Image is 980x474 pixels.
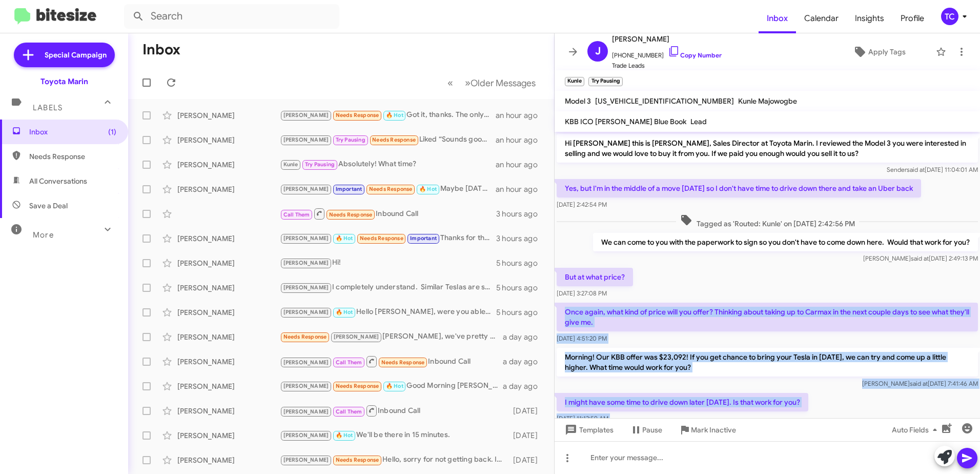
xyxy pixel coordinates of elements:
[565,96,591,106] span: Model 3
[336,112,379,118] span: Needs Response
[280,134,496,146] div: Liked “Sounds good we will reach out then!”
[557,268,633,286] p: But at what price?
[280,454,508,466] div: Hello, sorry for not getting back. I still need better pricing on the grand Highlander. Can you p...
[410,235,437,242] span: Important
[336,408,362,415] span: Call Them
[386,383,403,389] span: 🔥 Hot
[593,233,978,251] p: We can come to you with the paperwork to sign so you don't have to come down here. Would that wor...
[557,414,608,422] span: [DATE] 11:12:59 AM
[336,432,353,439] span: 🔥 Hot
[565,117,686,126] span: KBB ICO [PERSON_NAME] Blue Book
[177,332,280,342] div: [PERSON_NAME]
[884,421,949,439] button: Auto Fields
[827,43,931,61] button: Apply Tags
[177,357,280,367] div: [PERSON_NAME]
[283,408,329,415] span: [PERSON_NAME]
[280,207,496,220] div: Inbound Call
[177,184,280,194] div: [PERSON_NAME]
[177,455,280,465] div: [PERSON_NAME]
[508,430,546,441] div: [DATE]
[280,159,496,170] div: Absolutely! What time?
[887,166,978,173] span: Sender [DATE] 11:04:01 AM
[177,233,280,244] div: [PERSON_NAME]
[177,110,280,121] div: [PERSON_NAME]
[622,421,670,439] button: Pause
[496,184,546,194] div: an hour ago
[796,4,847,33] a: Calendar
[336,186,362,192] span: Important
[280,355,503,368] div: Inbound Call
[283,186,329,192] span: [PERSON_NAME]
[676,214,859,229] span: Tagged as 'Routed: Kunle' on [DATE] 2:42:56 PM
[503,357,546,367] div: a day ago
[369,186,413,192] span: Needs Response
[862,380,978,387] span: [PERSON_NAME] [DATE] 7:41:46 AM
[329,211,373,218] span: Needs Response
[177,258,280,268] div: [PERSON_NAME]
[496,307,546,318] div: 5 hours ago
[177,160,280,170] div: [PERSON_NAME]
[459,72,542,93] button: Next
[283,112,329,118] span: [PERSON_NAME]
[33,103,63,112] span: Labels
[759,4,796,33] a: Inbox
[892,4,932,33] a: Profile
[280,331,503,343] div: [PERSON_NAME], we've pretty much ruled out 2025s in favor of 2026. Please tell me when you expect...
[283,432,329,439] span: [PERSON_NAME]
[595,96,734,106] span: [US_VEHICLE_IDENTIFICATION_NUMBER]
[280,232,496,244] div: Thanks for the update!
[283,161,298,168] span: Kunle
[283,211,310,218] span: Call Them
[863,254,978,262] span: [PERSON_NAME] [DATE] 2:49:13 PM
[177,406,280,416] div: [PERSON_NAME]
[336,383,379,389] span: Needs Response
[280,429,508,441] div: We'll be there in 15 minutes.
[305,161,335,168] span: Try Pausing
[280,404,508,417] div: Inbound Call
[496,209,546,219] div: 3 hours ago
[465,76,471,89] span: »
[691,421,736,439] span: Mark Inactive
[283,359,329,366] span: [PERSON_NAME]
[557,289,607,297] span: [DATE] 3:27:08 PM
[503,332,546,342] div: a day ago
[442,72,542,93] nav: Page navigation example
[386,112,403,118] span: 🔥 Hot
[280,380,503,392] div: Good Morning [PERSON_NAME]. I was wondering if I could come in this morning to test drive one of ...
[907,166,925,173] span: said at
[14,43,115,67] a: Special Campaign
[557,134,978,163] p: Hi [PERSON_NAME] this is [PERSON_NAME], Sales Director at Toyota Marin. I reviewed the Model 3 yo...
[177,381,280,391] div: [PERSON_NAME]
[29,151,116,162] span: Needs Response
[496,160,546,170] div: an hour ago
[108,127,116,137] span: (1)
[563,421,614,439] span: Templates
[336,136,365,143] span: Try Pausing
[690,117,707,126] span: Lead
[557,303,978,331] p: Once again, what kind of price will you offer? Thinking about taking up to Carmax in the next cou...
[612,61,722,71] span: Trade Leads
[283,309,329,315] span: [PERSON_NAME]
[283,235,329,242] span: [PERSON_NAME]
[40,76,88,87] div: Toyota Marin
[334,333,379,340] span: [PERSON_NAME]
[29,176,87,186] span: All Conversations
[471,77,536,89] span: Older Messages
[557,334,607,342] span: [DATE] 4:51:20 PM
[642,421,662,439] span: Pause
[555,421,622,439] button: Templates
[124,4,339,29] input: Search
[496,135,546,145] div: an hour ago
[738,96,797,106] span: Kunle Majowogbe
[847,4,892,33] a: Insights
[910,380,928,387] span: said at
[336,359,362,366] span: Call Them
[565,77,584,86] small: Kunle
[336,235,353,242] span: 🔥 Hot
[29,127,116,137] span: Inbox
[280,306,496,318] div: Hello [PERSON_NAME], were you able to stop by [DATE]?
